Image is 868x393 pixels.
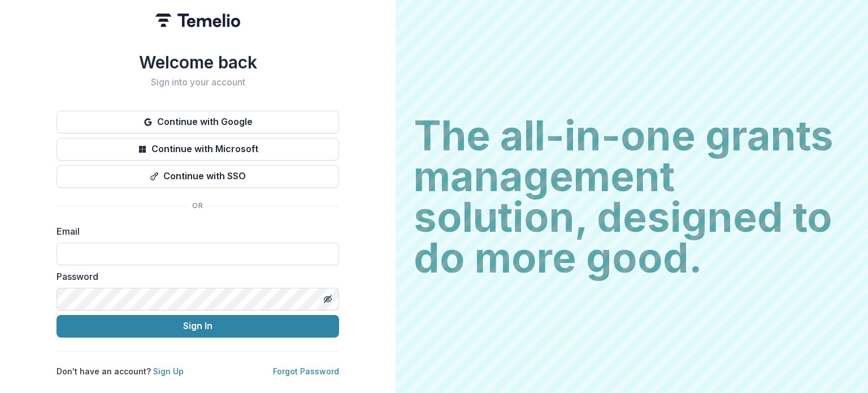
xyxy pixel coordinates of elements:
[57,138,339,161] button: Continue with Microsoft
[57,270,332,283] label: Password
[57,315,339,338] button: Sign In
[57,111,339,133] button: Continue with Google
[273,366,339,376] a: Forgot Password
[153,366,184,376] a: Sign Up
[57,165,339,188] button: Continue with SSO
[57,365,184,377] p: Don't have an account?
[57,52,339,72] h1: Welcome back
[155,14,240,27] img: Temelio
[57,77,339,88] h2: Sign into your account
[57,224,332,238] label: Email
[319,290,337,308] button: Toggle password visibility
